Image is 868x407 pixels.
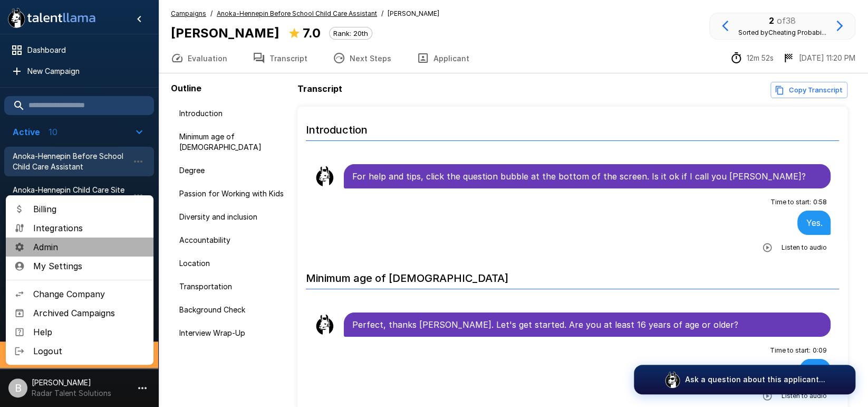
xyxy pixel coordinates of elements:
span: Integrations [33,222,145,234]
span: Change Company [33,288,145,300]
span: Archived Campaigns [33,307,145,319]
span: Logout [33,345,145,357]
span: Help [33,326,145,338]
span: My Settings [33,260,145,272]
span: Billing [33,203,145,215]
span: Admin [33,241,145,253]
